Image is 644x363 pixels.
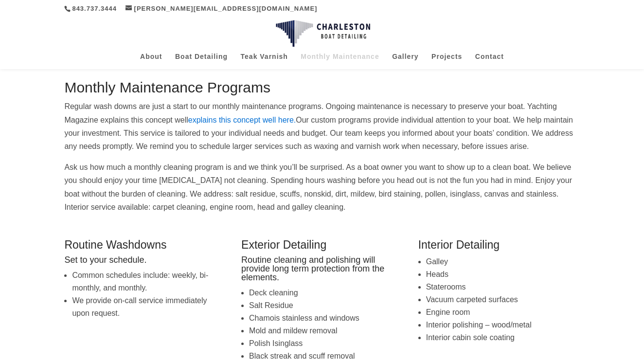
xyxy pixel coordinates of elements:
[249,325,403,337] li: Mold and mildew removal
[426,255,580,268] li: Galley
[249,350,403,363] li: Black streak and scuff removal
[249,287,403,299] li: Deck cleaning
[64,255,226,269] h4: Set to your schedule.
[426,293,580,306] li: Vacuum carpeted surfaces
[72,269,226,294] li: Common schedules include: weekly, bi-monthly, and monthly.
[64,80,579,100] h1: Monthly Maintenance Programs
[241,53,288,69] a: Teak Varnish
[175,53,228,69] a: Boat Detailing
[241,255,403,287] h4: Routine cleaning and polishing will provide long term protection from the elements.
[241,239,403,255] h2: Exterior Detailing
[64,100,579,161] p: Regular wash downs are just a start to our monthly maintenance programs. Ongoing maintenance is n...
[125,5,318,12] a: [PERSON_NAME][EMAIL_ADDRESS][DOMAIN_NAME]
[249,337,403,350] li: Polish Isinglass
[418,239,580,255] h2: Interior Detailing
[72,5,117,12] a: 843.737.3444
[64,239,226,255] h2: Routine Washdowns
[426,319,580,331] li: Interior polishing – wood/metal
[475,53,504,69] a: Contact
[140,53,162,69] a: About
[431,53,462,69] a: Projects
[72,294,226,320] li: We provide on-call service immediately upon request.
[249,312,403,325] li: Chamois stainless and windows
[249,299,403,312] li: Salt Residue
[276,20,370,47] img: Charleston Boat Detailing
[426,281,580,293] li: Staterooms
[301,53,379,69] a: Monthly Maintenance
[64,161,579,214] p: Ask us how much a monthly cleaning program is and we think you’ll be surprised. As a boat owner y...
[188,116,296,124] a: explains this concept well here.
[426,306,580,319] li: Engine room
[426,331,580,344] li: Interior cabin sole coating
[392,53,418,69] a: Gallery
[426,268,580,281] li: Heads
